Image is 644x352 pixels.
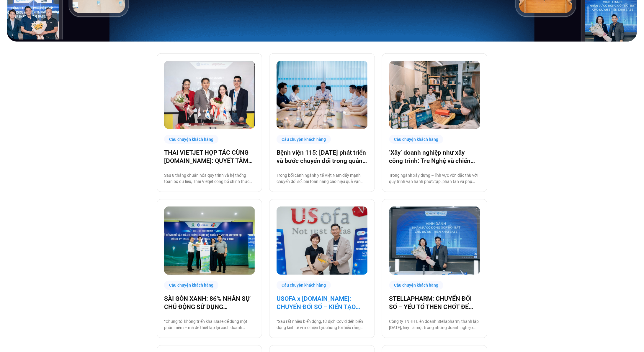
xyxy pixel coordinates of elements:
[389,295,480,311] a: STELLAPHARM: CHUYỂN ĐỔI SỐ – YẾU TỐ THEN CHỐT ĐỂ GIA TĂNG TỐC ĐỘ TĂNG TRƯỞNG
[277,318,367,331] p: “Sau rất nhiều biến động, từ dịch Covid đến biến động kinh tế vĩ mô hiện tại, chúng tôi hiểu rằng...
[389,135,444,144] div: Câu chuyện khách hàng
[389,318,480,331] p: Công ty TNHH Liên doanh Stellapharm, thành lập [DATE], hiện là một trong những doanh nghiệp dẫn đ...
[277,148,367,165] a: Bệnh viện 115: [DATE] phát triển và bước chuyển đổi trong quản trị bệnh viện tư nhân
[277,172,367,185] p: Trong bối cảnh ngành y tế Việt Nam đẩy mạnh chuyển đổi số, bài toán nâng cao hiệu quả vận hành đa...
[277,281,331,290] div: Câu chuyện khách hàng
[389,148,480,165] a: ‘Xây’ doanh nghiệp như xây công trình: Tre Nghệ và chiến lược chuyển đổi từ gốc
[277,135,331,144] div: Câu chuyện khách hàng
[164,295,255,311] a: SÀI GÒN XANH: 86% NHÂN SỰ CHỦ ĐỘNG SỬ DỤNG [DOMAIN_NAME], ĐẶT NỀN MÓNG CHO MỘT HỆ SINH THÁI SỐ HO...
[164,135,218,144] div: Câu chuyện khách hàng
[389,281,444,290] div: Câu chuyện khách hàng
[164,172,255,185] p: Sau 8 tháng chuẩn hóa quy trình và hệ thống toàn bộ dữ liệu, Thai Vietjet công bố chính thức vận ...
[164,281,218,290] div: Câu chuyện khách hàng
[277,295,367,311] a: USOFA x [DOMAIN_NAME]: CHUYỂN ĐỔI SỐ – KIẾN TẠO NỘI LỰC CHINH PHỤC THỊ TRƯỜNG QUỐC TẾ
[164,148,255,165] a: THAI VIETJET HỢP TÁC CÙNG [DOMAIN_NAME]: QUYẾT TÂM “CẤT CÁNH” CHUYỂN ĐỔI SỐ
[164,318,255,331] p: “Chúng tôi không triển khai Base để dùng một phần mềm – mà để thiết lập lại cách doanh nghiệp này...
[389,172,480,185] p: Trong ngành xây dựng – lĩnh vực vốn đặc thù với quy trình vận hành phức tạp, phân tán và phụ thuộ...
